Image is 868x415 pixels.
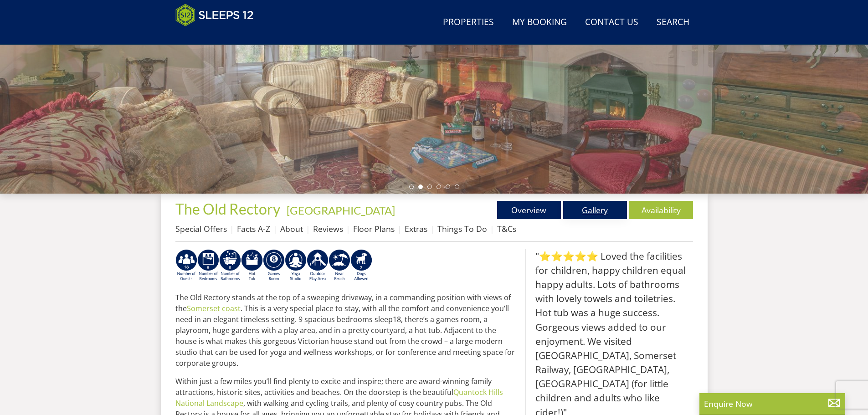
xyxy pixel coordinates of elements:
[563,201,627,219] a: Gallery
[508,12,570,33] a: My Booking
[329,249,350,282] img: AD_4nXe7lJTbYb9d3pOukuYsm3GQOjQ0HANv8W51pVFfFFAC8dZrqJkVAnU455fekK_DxJuzpgZXdFqYqXRzTpVfWE95bX3Bz...
[283,204,395,217] span: -
[263,249,285,282] img: AD_4nXdrZMsjcYNLGsKuA84hRzvIbesVCpXJ0qqnwZoX5ch9Zjv73tWe4fnFRs2gJ9dSiUubhZXckSJX_mqrZBmYExREIfryF...
[175,292,518,369] p: The Old Rectory stands at the top of a sweeping driveway, in a commanding position with views of ...
[437,223,487,234] a: Things To Do
[197,249,219,282] img: AD_4nXdLde3ZZ2q3Uy5ie5nrW53LbXubelhvf7-ZgcT-tq9UJsfB7O__-EXBdC7Mm9KjXjtLBsB2k1buDtXwiHXdJx50VHqvw...
[237,223,270,234] a: Facts A-Z
[287,204,395,217] a: [GEOGRAPHIC_DATA]
[175,4,254,26] img: Sleeps 12
[353,223,395,234] a: Floor Plans
[313,223,343,234] a: Reviews
[653,12,693,33] a: Search
[497,223,516,234] a: T&Cs
[405,223,427,234] a: Extras
[285,249,307,282] img: AD_4nXcRV6P30fiR8iraYFozW6le9Vk86fgJjC-9F-1XNA85-Uc4EHnrgk24MqOhLr5sK5I_EAKMwzcAZyN0iVKWc3J2Svvhk...
[581,12,642,33] a: Contact Us
[175,223,227,234] a: Special Offers
[497,201,561,219] a: Overview
[241,249,263,282] img: AD_4nXcpX5uDwed6-YChlrI2BYOgXwgg3aqYHOhRm0XfZB-YtQW2NrmeCr45vGAfVKUq4uWnc59ZmEsEzoF5o39EWARlT1ewO...
[307,249,329,282] img: AD_4nXfjdDqPkGBf7Vpi6H87bmAUe5GYCbodrAbU4sf37YN55BCjSXGx5ZgBV7Vb9EJZsXiNVuyAiuJUB3WVt-w9eJ0vaBcHg...
[280,223,303,234] a: About
[175,249,197,282] img: AD_4nXeYoMcgKnrzUNUTlDLqJOj9Yv7RU0E1ykQhx4XGvILJMoWH8oNE8gqm2YzowIOduh3FQAM8K_tQMiSsH1u8B_u580_vG...
[175,200,283,218] a: The Old Rectory
[175,200,280,218] span: The Old Rectory
[175,387,503,408] a: Quantock Hills National Landscape
[219,249,241,282] img: AD_4nXeaH8LQVKeQ8SA5JgjSjrs2k3TxxALjhnyrGxxf6sBYFLMUnGARF7yOPKmcCG3y2uvhpnR0z_47dEUtdSs99odqKh5IX...
[350,249,372,282] img: AD_4nXe7_8LrJK20fD9VNWAdfykBvHkWcczWBt5QOadXbvIwJqtaRaRf-iI0SeDpMmH1MdC9T1Vy22FMXzzjMAvSuTB5cJ7z5...
[171,32,267,40] iframe: Customer reviews powered by Trustpilot
[704,398,841,410] p: Enquire Now
[439,12,498,33] a: Properties
[629,201,693,219] a: Availability
[187,303,241,313] a: Somerset coast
